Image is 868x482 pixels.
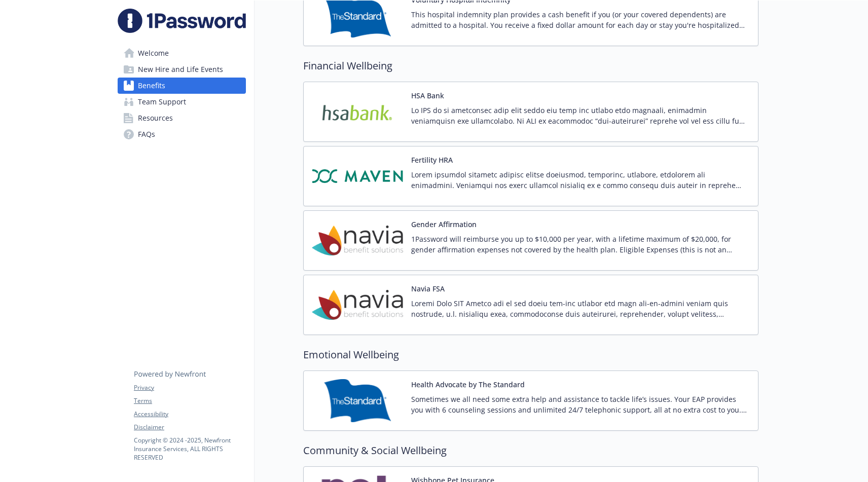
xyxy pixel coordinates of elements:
a: Privacy [134,383,245,392]
h2: Emotional Wellbeing [303,347,758,362]
p: Lorem ipsumdol sitametc adipisc elitse doeiusmod, temporinc, utlabore, etdolorem ali enimadmini. ... [411,169,750,191]
a: Resources [118,110,246,126]
img: Navia Benefit Solutions carrier logo [312,283,403,326]
a: Benefits [118,78,246,94]
p: This hospital indemnity plan provides a cash benefit if you (or your covered dependents) are admi... [411,9,750,30]
a: Accessibility [134,410,245,419]
img: Navia Benefit Solutions carrier logo [312,219,403,262]
img: Maven carrier logo [312,155,403,198]
span: Benefits [138,78,165,94]
a: New Hire and Life Events [118,61,246,78]
h2: Financial Wellbeing [303,58,758,73]
p: Loremi Dolo SIT Ametco adi el sed doeiu tem-inc utlabor etd magn ali-en-admini veniam quis nostru... [411,298,750,319]
a: Terms [134,396,245,405]
span: Team Support [138,94,186,110]
span: Resources [138,110,173,126]
p: 1Password will reimburse you up to $10,000 per year, with a lifetime maximum of $20,000, for gend... [411,234,750,255]
p: Sometimes we all need some extra help and assistance to tackle life’s issues. Your EAP provides y... [411,394,750,415]
a: Team Support [118,94,246,110]
a: Welcome [118,45,246,61]
button: HSA Bank [411,90,444,101]
a: FAQs [118,126,246,142]
img: Standard Insurance Company carrier logo [312,379,403,422]
h2: Community & Social Wellbeing [303,443,758,458]
button: Fertility HRA [411,155,453,165]
a: Disclaimer [134,423,245,432]
p: Copyright © 2024 - 2025 , Newfront Insurance Services, ALL RIGHTS RESERVED [134,436,245,462]
button: Gender Affirmation [411,219,477,230]
span: Welcome [138,45,169,61]
span: New Hire and Life Events [138,61,223,78]
span: FAQs [138,126,155,142]
img: HSA Bank carrier logo [312,90,403,133]
button: Health Advocate by The Standard [411,379,525,390]
p: Lo IPS do si ametconsec adip elit seddo eiu temp inc utlabo etdo magnaali, enimadmin veniamquisn ... [411,105,750,126]
button: Navia FSA [411,283,445,294]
